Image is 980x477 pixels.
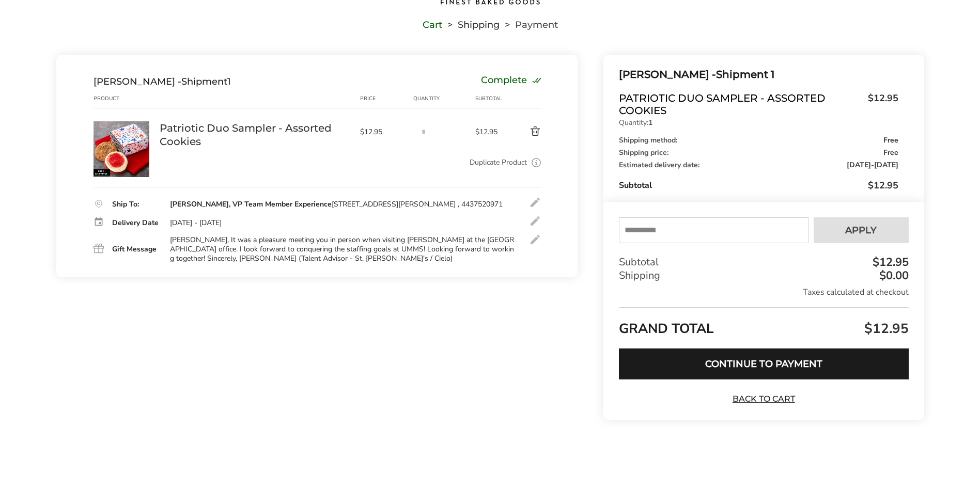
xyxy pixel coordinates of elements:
span: [PERSON_NAME] - [619,68,716,81]
button: Apply [814,217,909,243]
span: 1 [227,76,231,87]
div: Shipping method: [619,137,898,144]
span: Apply [845,226,877,235]
button: Delete product [505,125,541,138]
span: $12.95 [862,320,909,338]
span: $12.95 [868,179,898,192]
span: - [847,162,898,169]
div: Subtotal [475,94,505,103]
div: Estimated delivery date: [619,162,898,169]
div: Ship To: [112,201,160,208]
strong: [PERSON_NAME], VP Team Member Experience [170,199,332,209]
div: Price [360,94,414,103]
div: Product [94,94,160,103]
div: $12.95 [870,257,909,268]
span: Patriotic Duo Sampler - Assorted Cookies [619,92,862,117]
span: $12.95 [863,92,898,114]
span: Free [883,149,898,156]
div: GRAND TOTAL [619,307,908,341]
div: Gift Message [112,246,160,253]
span: [PERSON_NAME] - [94,76,181,87]
input: Quantity input [413,121,434,142]
div: Delivery Date [112,219,160,227]
button: Continue to Payment [619,348,908,379]
div: Complete [481,76,541,87]
strong: 1 [648,118,652,128]
a: Duplicate Product [470,157,527,168]
div: Shipping [619,269,908,282]
div: Shipment [94,76,231,87]
div: Shipping price: [619,149,898,156]
span: Free [883,137,898,144]
div: Shipment 1 [619,66,898,83]
a: Patriotic Duo Sampler - Assorted Cookies$12.95 [619,92,898,117]
div: Subtotal [619,256,908,269]
span: $12.95 [475,127,505,137]
span: $12.95 [360,127,409,137]
div: [DATE] - [DATE] [170,218,222,228]
li: Shipping [442,21,500,28]
span: [DATE] [847,160,871,170]
div: [PERSON_NAME], It was a pleasure meeting you in person when visiting [PERSON_NAME] at the [GEOGRA... [170,235,518,264]
a: Patriotic Duo Sampler - Assorted Cookies [94,121,149,131]
a: Cart [423,21,442,28]
div: Taxes calculated at checkout [619,287,908,298]
div: [STREET_ADDRESS][PERSON_NAME] , 4437520971 [170,200,503,209]
span: [DATE] [874,160,898,170]
div: Subtotal [619,179,898,192]
a: Back to Cart [727,393,800,405]
div: Quantity [413,94,475,103]
span: Payment [515,21,558,28]
p: Quantity: [619,119,898,126]
img: Patriotic Duo Sampler - Assorted Cookies [94,121,149,177]
a: Patriotic Duo Sampler - Assorted Cookies [160,121,350,148]
div: $0.00 [877,270,909,281]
